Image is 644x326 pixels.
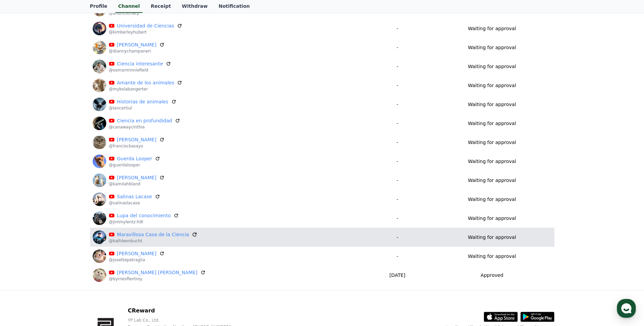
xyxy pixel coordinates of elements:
img: Kamilah Bland [93,174,106,187]
a: Home [2,215,45,232]
p: @kathleenbucht [109,238,198,244]
p: Waiting for approval [468,120,516,127]
a: Lupa del conocimiento [117,212,171,219]
a: Guerda Looper [117,155,152,162]
p: @byrnesflentroy [109,276,206,282]
img: Byrnes Flentroy [93,268,106,282]
span: Home [17,225,29,230]
p: Waiting for approval [468,177,516,184]
p: - [368,215,427,222]
a: Maravillosa Casa de la Ciencia [117,231,189,238]
p: @lancertiul [109,105,177,111]
a: [PERSON_NAME] [117,136,157,143]
p: @kamilahbland [109,181,165,187]
a: Amante de los animales [117,79,174,86]
a: Settings [88,215,130,232]
p: - [368,139,427,146]
p: Waiting for approval [468,196,516,203]
p: [DATE] [368,272,427,279]
p: Waiting for approval [468,44,516,51]
p: YP Lab Co., Ltd. [128,318,241,323]
img: Josette Petraglia [93,249,106,263]
p: @osmarminniefield [109,67,171,73]
a: [PERSON_NAME] [PERSON_NAME] [117,269,198,276]
a: Ciencia en profundidad [117,117,172,124]
p: Waiting for approval [468,82,516,89]
img: Ciencia en profundidad [93,117,106,130]
p: Waiting for approval [468,253,516,260]
p: Waiting for approval [468,234,516,241]
a: Universidad de Ciencias [117,22,174,29]
img: Maravillosa Casa de la Ciencia [93,230,106,244]
p: Waiting for approval [468,158,516,165]
p: @diannychampaneri [109,48,165,54]
a: [PERSON_NAME] [117,174,157,181]
img: Amante de los animales [93,79,106,92]
a: Ciencia interesante [117,60,163,67]
p: - [368,101,427,108]
p: - [368,120,427,127]
p: CReward [128,307,241,315]
p: @kimberleyhubert [109,29,182,35]
p: @guerdalooper [109,162,161,168]
p: - [368,177,427,184]
p: Waiting for approval [468,63,516,70]
a: Salinas Lacase [117,193,152,200]
span: Messages [56,225,76,231]
img: Lupa del conocimiento [93,211,106,225]
p: Waiting for approval [468,101,516,108]
p: - [368,234,427,241]
span: Settings [100,225,117,230]
p: - [368,82,427,89]
p: - [368,25,427,32]
img: Ciencia interesante [93,60,106,73]
p: @francisckasayo [109,143,165,149]
img: Salinas Lacase [93,192,106,206]
p: Waiting for approval [468,139,516,146]
a: [PERSON_NAME] [117,41,157,48]
p: - [368,196,427,203]
a: Historias de animales [117,98,168,105]
p: Approved [481,272,503,279]
p: @jimmylentz-h9l [109,219,179,225]
p: @mykolabangerter [109,86,183,92]
p: @canawaycinthia [109,124,180,130]
img: Historias de animales [93,98,106,111]
p: @josettepetraglia [109,257,165,263]
img: Guerda Looper [93,155,106,168]
img: Dianny Champaneri [93,41,106,54]
p: - [368,253,427,260]
img: Universidad de Ciencias [93,22,106,35]
p: @salinaslacase [109,200,160,206]
p: - [368,63,427,70]
p: Waiting for approval [468,215,516,222]
p: - [368,158,427,165]
p: - [368,44,427,51]
img: Franciscka Sayo [93,136,106,149]
p: Waiting for approval [468,25,516,32]
a: [PERSON_NAME] [117,250,157,257]
a: Messages [45,215,88,232]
